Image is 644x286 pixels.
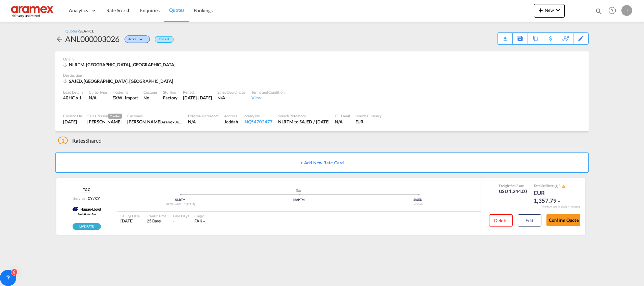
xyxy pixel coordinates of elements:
[239,198,358,202] div: MAPTM
[202,219,207,224] md-icon: icon-chevron-down
[161,119,187,124] span: Aramex Jeddah
[173,213,189,218] div: Free Days
[355,119,382,125] div: EUR
[106,7,131,13] span: Rate Search
[58,137,68,144] span: 1
[534,189,567,205] div: EUR 1,357.79
[143,95,158,101] div: No
[73,223,101,230] div: Rollable available
[63,78,175,84] div: SAJED, Jeddah, Middle East
[224,119,238,125] div: Jeddah
[128,37,138,44] span: Active
[499,188,527,195] div: USD 1,244.00
[607,5,618,16] span: Help
[621,5,632,16] div: J
[183,95,212,101] div: 21 Aug 2025
[194,213,207,218] div: Cargo
[554,184,558,189] button: Spot Rates are dynamic & can fluctuate with time
[65,33,119,44] div: ANL000003026
[140,7,160,13] span: Enquiries
[557,199,561,204] md-icon: icon-chevron-down
[194,218,202,223] span: FAK
[173,218,175,224] div: -
[63,56,581,62] div: Origin
[127,113,183,118] div: Customer
[87,119,122,125] div: Janice Camporaso
[69,62,176,67] span: NLRTM, [GEOGRAPHIC_DATA], [GEOGRAPHIC_DATA]
[63,113,82,118] div: Created On
[534,4,565,18] button: icon-plus 400-fgNewicon-chevron-down
[188,119,219,125] div: N/A
[335,119,350,125] div: N/A
[183,90,212,95] div: Period
[224,113,238,118] div: Address
[511,184,516,188] span: Sell
[143,90,158,95] div: Customs
[65,28,94,33] div: Quotes /SEA-FCL
[72,137,86,144] span: Rates
[358,202,477,207] div: Jeddah
[518,214,541,227] button: Edit
[335,113,350,118] div: CC Email
[513,33,528,44] div: Save As Template
[562,184,566,188] md-icon: icon-alert
[561,184,566,189] button: icon-alert
[243,113,273,118] div: Inquiry No.
[558,184,561,188] span: Subject to Remarks
[358,198,477,202] div: SAJED
[108,114,122,119] span: Creator
[55,152,589,173] button: + Add New Rate Card
[55,33,65,44] div: icon-arrow-left
[501,34,509,39] md-icon: icon-download
[188,113,219,118] div: External Reference
[251,90,284,95] div: Terms and Condition
[595,7,602,18] div: icon-magnify
[123,95,138,101] div: - import
[125,35,150,43] div: Change Status Here
[63,62,177,68] div: NLRTM, Rotterdam, Europe
[278,113,330,118] div: Search Reference
[120,202,239,207] div: [GEOGRAPHIC_DATA]
[55,35,63,43] md-icon: icon-arrow-left
[86,196,100,201] div: CY / CY
[537,205,585,209] div: Remark and Inclusion included
[163,90,178,95] div: Stuffing
[120,218,140,224] div: [DATE]
[217,90,246,95] div: Sales Coordinator
[295,188,303,192] md-icon: assets/icons/custom/ship-fill.svg
[595,7,602,15] md-icon: icon-magnify
[499,183,527,188] div: Freight Rate
[537,7,562,13] span: New
[163,95,178,101] div: Factory Stuffing
[155,36,173,43] div: Default
[69,7,88,14] span: Analytics
[63,73,581,78] div: Destination
[537,6,545,14] md-icon: icon-plus 400-fg
[119,33,152,44] div: Change Status Here
[83,187,90,192] span: T&C
[87,113,122,119] div: Sales Person
[194,7,213,13] span: Bookings
[554,6,562,14] md-icon: icon-chevron-down
[607,5,621,17] div: Help
[73,196,86,201] span: Service:
[147,213,166,218] div: Transit Time
[89,90,107,95] div: Cargo Type
[243,119,273,125] div: INQ54702477
[251,95,284,101] div: View
[217,95,246,101] div: N/A
[138,38,146,42] md-icon: icon-chevron-down
[10,3,56,18] img: dca169e0c7e311edbe1137055cab269e.png
[70,203,103,220] img: Hapag-Lloyd Spot
[89,95,107,101] div: N/A
[112,90,138,95] div: Incoterms
[63,90,83,95] div: Load Details
[278,119,330,125] div: NLRTM to SAJED / 21 Aug 2025
[127,119,183,125] div: Tariq Abdulrahman
[63,95,83,101] div: 40HC x 1
[120,213,140,218] div: Sailing Date
[58,137,102,144] div: Shared
[534,183,567,189] div: Total Rate
[73,223,101,230] img: rpa-live-rate.png
[546,214,580,226] button: Confirm Quote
